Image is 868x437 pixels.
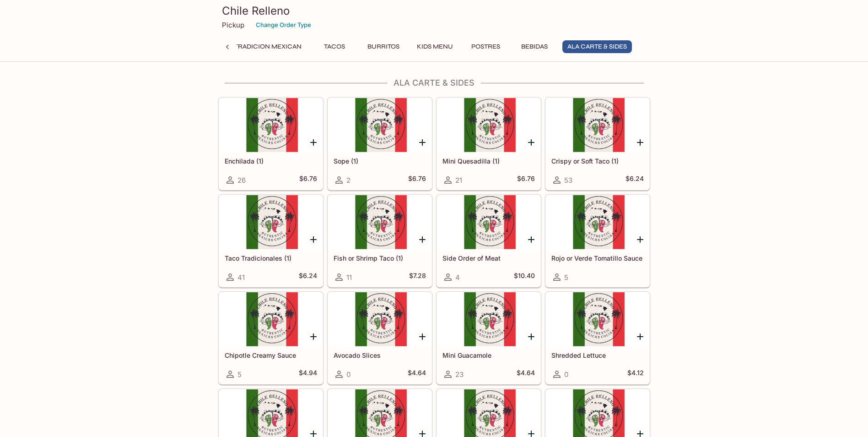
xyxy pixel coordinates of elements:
a: Side Order of Meat4$10.40 [437,195,541,287]
button: Add Sope (1) [417,137,428,148]
a: Mini Quesadilla (1)21$6.76 [437,98,541,190]
h3: Chile Relleno [222,4,647,18]
h5: Crispy or Soft Taco (1) [551,157,644,165]
h5: $6.76 [517,175,535,186]
h5: Side Order of Meat [442,254,535,262]
h5: Chipotle Creamy Sauce [225,351,317,359]
span: 5 [564,273,568,282]
div: Mini Guacamole [437,292,540,347]
h5: Shredded Lettuce [551,351,644,359]
h5: Mini Quesadilla (1) [442,157,535,165]
button: Add Enchilada (1) [308,137,319,148]
p: Pickup [222,21,244,29]
h5: $7.28 [409,272,426,283]
span: 26 [237,176,246,185]
div: Chipotle Creamy Sauce [219,292,323,347]
h5: Sope (1) [334,157,426,165]
h5: $6.24 [625,175,644,186]
h5: $4.12 [627,369,644,380]
button: Change Order Type [252,18,315,32]
div: Crispy or Soft Taco (1) [546,98,649,153]
span: 41 [237,273,245,282]
a: Fish or Shrimp Taco (1)11$7.28 [328,195,432,287]
div: Sope (1) [328,98,431,153]
button: Add Mini Quesadilla (1) [526,137,537,148]
a: Crispy or Soft Taco (1)53$6.24 [545,98,650,190]
button: Add Chipotle Creamy Sauce [308,331,319,342]
span: 0 [346,370,350,379]
button: Burritos [362,40,404,53]
a: Rojo or Verde Tomatillo Sauce5 [545,195,650,287]
button: Add Side Order of Meat [526,234,537,245]
h5: $6.24 [299,272,317,283]
div: Shredded Lettuce [546,292,649,347]
span: 5 [237,370,242,379]
h5: $6.76 [299,175,317,186]
div: Mini Quesadilla (1) [437,98,540,153]
button: Postres [465,40,507,53]
a: Enchilada (1)26$6.76 [219,98,323,190]
div: Enchilada (1) [219,98,323,153]
button: Add Rojo or Verde Tomatillo Sauce [635,234,646,245]
div: Rojo or Verde Tomatillo Sauce [546,195,649,250]
h5: Avocado Slices [334,351,426,359]
a: Mini Guacamole23$4.64 [437,292,541,384]
a: Chipotle Creamy Sauce5$4.94 [219,292,323,384]
h5: $4.64 [517,369,535,380]
button: Add Avocado Slices [417,331,428,342]
span: 0 [564,370,568,379]
button: Tacos [314,40,355,53]
span: 2 [346,176,350,185]
div: Avocado Slices [328,292,431,347]
h5: Enchilada (1) [225,157,317,165]
button: Bebidas [514,40,555,53]
h5: $10.40 [514,272,535,283]
div: Taco Tradicionales (1) [219,195,323,250]
span: 11 [346,273,352,282]
span: 53 [564,176,572,185]
span: 21 [455,176,462,185]
button: La Tradicion Mexican [221,40,307,53]
button: Ala Carte & Sides [562,40,632,53]
button: Add Taco Tradicionales (1) [308,234,319,245]
a: Taco Tradicionales (1)41$6.24 [219,195,323,287]
h5: Taco Tradicionales (1) [225,254,317,262]
h5: Rojo or Verde Tomatillo Sauce [551,254,644,262]
button: Kids Menu [412,40,458,53]
h5: $6.76 [408,175,426,186]
h5: $4.64 [408,369,426,380]
div: Fish or Shrimp Taco (1) [328,195,431,250]
a: Sope (1)2$6.76 [328,98,432,190]
button: Add Crispy or Soft Taco (1) [635,137,646,148]
div: Side Order of Meat [437,195,540,250]
button: Add Shredded Lettuce [635,331,646,342]
span: 4 [455,273,460,282]
h5: Fish or Shrimp Taco (1) [334,254,426,262]
a: Avocado Slices0$4.64 [328,292,432,384]
button: Add Mini Guacamole [526,331,537,342]
button: Add Fish or Shrimp Taco (1) [417,234,428,245]
h4: Ala Carte & Sides [218,78,650,88]
h5: $4.94 [299,369,317,380]
h5: Mini Guacamole [442,351,535,359]
a: Shredded Lettuce0$4.12 [545,292,650,384]
span: 23 [455,370,464,379]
